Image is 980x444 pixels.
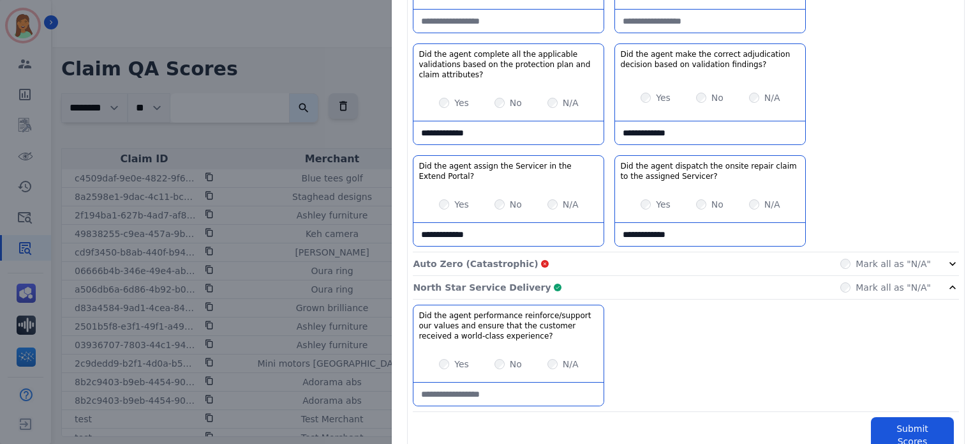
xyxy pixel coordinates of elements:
p: Auto Zero (Catastrophic) [413,257,538,270]
h3: Did the agent make the correct adjudication decision based on validation findings? [620,49,800,70]
label: N/A [563,96,579,109]
label: No [711,198,724,211]
label: No [711,91,724,104]
label: N/A [764,91,780,104]
h3: Did the agent dispatch the onsite repair claim to the assigned Servicer? [620,161,800,181]
label: N/A [764,198,780,211]
label: No [510,358,522,371]
h3: Did the agent performance reinforce/support our values and ensure that the customer received a wo... [419,310,598,341]
label: Yes [454,96,469,109]
label: No [510,96,522,109]
h3: Did the agent complete all the applicable validations based on the protection plan and claim attr... [419,49,598,80]
label: Yes [656,198,671,211]
label: N/A [563,198,579,211]
h3: Did the agent assign the Servicer in the Extend Portal? [419,161,598,181]
label: Yes [454,198,469,211]
label: Yes [454,358,469,371]
label: Mark all as "N/A" [856,257,931,270]
p: North Star Service Delivery [413,281,551,294]
label: N/A [563,358,579,371]
label: Mark all as "N/A" [856,281,931,294]
label: No [510,198,522,211]
label: Yes [656,91,671,104]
